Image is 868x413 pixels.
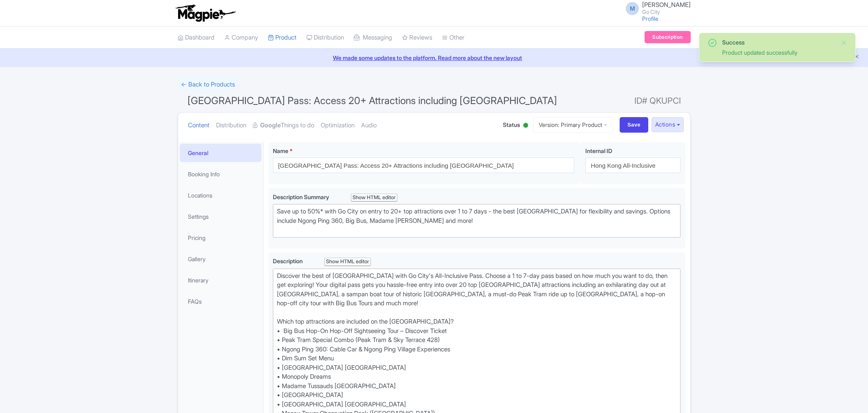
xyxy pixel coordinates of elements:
a: We made some updates to the platform. Read more about the new layout [5,53,863,62]
strong: Google [260,121,281,130]
a: Itinerary [180,271,261,289]
div: Save up to 50%* with Go City on entry to 20+ top attractions over 1 to 7 days - the best [GEOGRAP... [277,207,677,235]
button: Close [841,38,847,48]
a: Pricing [180,229,261,247]
span: M [626,2,639,15]
a: GoogleThings to do [253,113,314,138]
a: Content [188,113,210,138]
img: logo-ab69f6fb50320c5b225c76a69d11143b.png [174,4,237,22]
a: FAQs [180,292,261,311]
a: Audio [361,113,377,138]
a: Messaging [354,27,392,49]
span: Description Summary [273,193,330,200]
a: M [PERSON_NAME] Go City [621,2,691,15]
input: Save [620,117,648,133]
a: Locations [180,186,261,204]
a: Product [268,27,297,49]
a: Dashboard [178,27,214,49]
div: Product updated successfully [722,48,834,57]
div: Active [522,120,530,132]
a: Distribution [306,27,344,49]
span: [GEOGRAPHIC_DATA] Pass: Access 20+ Attractions including [GEOGRAPHIC_DATA] [187,95,557,107]
span: Status [503,120,520,129]
div: Show HTML editor [324,258,371,266]
a: Gallery [180,250,261,268]
span: Description [273,258,304,264]
a: Subscription [645,31,690,43]
button: Close announcement [854,53,860,62]
a: General [180,144,261,162]
span: Internal ID [585,147,612,154]
span: ID# QKUPCI [634,93,681,109]
a: Reviews [402,27,432,49]
button: Actions [652,117,684,132]
a: Distribution [216,113,246,138]
span: Name [273,147,288,154]
a: Profile [642,15,658,22]
a: Company [224,27,258,49]
a: Settings [180,207,261,226]
div: Success [722,38,834,47]
small: Go City [642,9,691,15]
a: ← Back to Products [178,77,238,93]
a: Booking Info [180,165,261,183]
span: [PERSON_NAME] [642,1,691,9]
a: Optimization [321,113,355,138]
div: Show HTML editor [351,193,398,202]
a: Version: Primary Product [533,117,613,133]
a: Other [442,27,464,49]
